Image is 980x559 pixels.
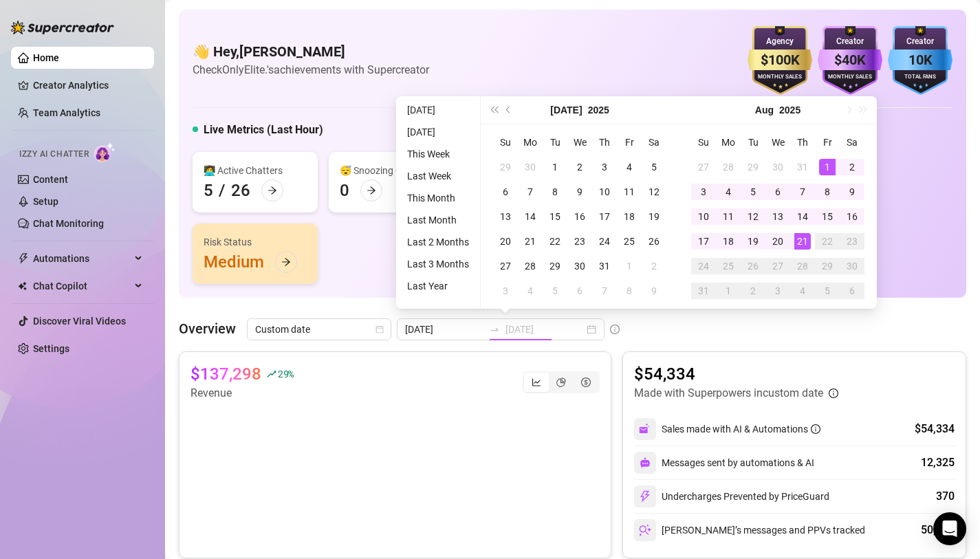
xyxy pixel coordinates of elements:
[765,179,790,204] td: 2025-08-06
[888,26,952,95] img: blue-badge-DgoSNQY1.svg
[844,159,860,175] div: 2
[505,322,584,337] input: End date
[818,73,882,82] div: Monthly Sales
[567,155,592,179] td: 2025-07-02
[790,130,815,155] th: Th
[567,130,592,155] th: We
[340,179,349,201] div: 0
[617,204,642,229] td: 2025-07-18
[497,258,514,274] div: 27
[888,73,952,82] div: Total Fans
[493,155,518,179] td: 2025-06-29
[497,208,514,225] div: 13
[571,258,588,274] div: 30
[543,130,567,155] th: Tu
[770,159,786,175] div: 30
[497,283,514,299] div: 3
[634,519,865,541] div: [PERSON_NAME]’s messages and PPVs tracked
[588,96,609,124] button: Choose a year
[33,107,100,118] a: Team Analytics
[745,208,761,225] div: 12
[741,130,765,155] th: Tu
[19,148,89,161] span: Izzy AI Chatter
[518,229,543,254] td: 2025-07-21
[592,278,617,303] td: 2025-08-07
[375,325,384,333] span: calendar
[486,96,501,124] button: Last year (Control + left)
[543,278,567,303] td: 2025-08-05
[815,204,840,229] td: 2025-08-15
[790,204,815,229] td: 2025-08-14
[33,52,59,63] a: Home
[716,130,741,155] th: Mo
[547,283,563,299] div: 5
[621,233,638,250] div: 25
[716,229,741,254] td: 2025-08-18
[592,229,617,254] td: 2025-07-24
[888,50,952,71] div: 10K
[190,385,294,402] article: Revenue
[268,186,277,195] span: arrow-right
[779,96,801,124] button: Choose a year
[695,208,712,225] div: 10
[581,377,591,387] span: dollar-circle
[642,254,666,278] td: 2025-08-02
[695,258,712,274] div: 24
[770,208,786,225] div: 13
[596,258,613,274] div: 31
[646,208,662,225] div: 19
[621,184,638,200] div: 11
[794,208,811,225] div: 14
[790,278,815,303] td: 2025-09-04
[543,254,567,278] td: 2025-07-29
[518,130,543,155] th: Mo
[815,179,840,204] td: 2025-08-08
[402,212,475,228] li: Last Month
[695,184,712,200] div: 3
[691,229,716,254] td: 2025-08-17
[646,184,662,200] div: 12
[522,208,538,225] div: 14
[596,184,613,200] div: 10
[815,254,840,278] td: 2025-08-29
[765,204,790,229] td: 2025-08-13
[691,130,716,155] th: Su
[621,283,638,299] div: 8
[340,163,443,178] div: 😴 Snoozing Chatters
[231,179,250,201] div: 26
[501,96,516,124] button: Previous month (PageUp)
[592,130,617,155] th: Th
[617,278,642,303] td: 2025-08-08
[794,258,811,274] div: 28
[493,278,518,303] td: 2025-08-03
[204,234,307,250] div: Risk Status
[844,258,860,274] div: 30
[933,512,966,545] div: Open Intercom Messenger
[745,258,761,274] div: 26
[571,159,588,175] div: 2
[695,233,712,250] div: 17
[921,454,955,471] div: 12,325
[493,130,518,155] th: Su
[642,130,666,155] th: Sa
[936,488,955,505] div: 370
[255,319,383,340] span: Custom date
[596,159,613,175] div: 3
[691,254,716,278] td: 2025-08-24
[720,208,737,225] div: 11
[18,253,29,264] span: thunderbolt
[617,155,642,179] td: 2025-07-04
[592,155,617,179] td: 2025-07-03
[829,388,838,398] span: info-circle
[755,96,774,124] button: Choose a month
[765,254,790,278] td: 2025-08-27
[642,179,666,204] td: 2025-07-12
[402,102,475,118] li: [DATE]
[921,522,955,538] div: 50,263
[811,424,820,434] span: info-circle
[610,325,620,334] span: info-circle
[402,234,475,250] li: Last 2 Months
[790,155,815,179] td: 2025-07-31
[639,524,651,536] img: svg%3e
[567,179,592,204] td: 2025-07-09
